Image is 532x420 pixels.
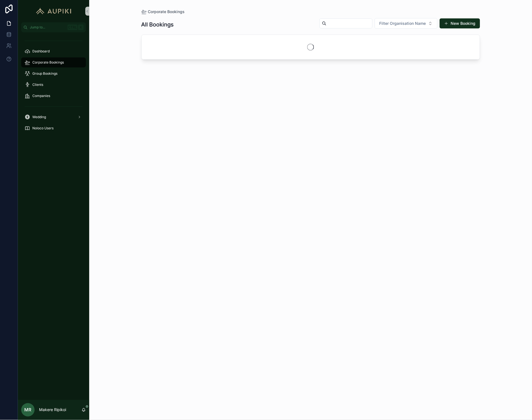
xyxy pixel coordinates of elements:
[21,80,86,90] a: Clients
[79,25,83,30] span: K
[25,407,32,413] span: MR
[32,49,50,54] span: Dashboard
[32,126,54,130] span: Noloco Users
[32,115,46,119] span: Wedding
[32,94,50,98] span: Companies
[67,25,78,30] span: Ctrl
[21,57,86,67] a: Corporate Bookings
[32,60,64,65] span: Corporate Bookings
[18,32,89,140] div: scrollable content
[440,18,480,28] button: New Booking
[141,21,174,28] h1: All Bookings
[141,9,185,14] a: Corporate Bookings
[30,25,65,30] span: Jump to...
[32,82,43,87] span: Clients
[39,407,66,413] p: Makere Ripikoi
[21,46,86,56] a: Dashboard
[21,123,86,133] a: Noloco Users
[21,22,86,32] button: Jump to...CtrlK
[33,7,74,16] img: App logo
[21,91,86,101] a: Companies
[21,112,86,122] a: Wedding
[379,21,426,26] span: Filter Organisation Name
[148,9,185,14] span: Corporate Bookings
[21,69,86,79] a: Group Bookings
[375,18,437,29] button: Select Button
[32,71,57,76] span: Group Bookings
